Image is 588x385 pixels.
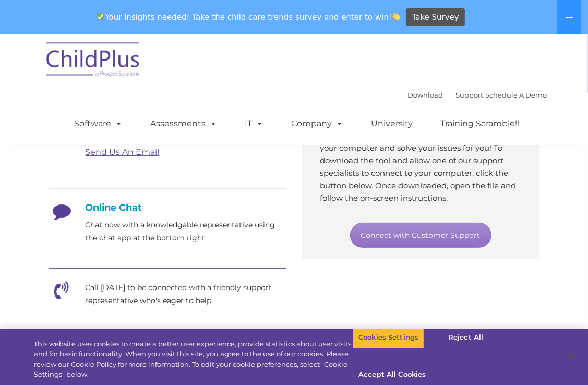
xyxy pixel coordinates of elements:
[408,91,547,99] font: |
[408,91,443,99] a: Download
[412,8,459,27] span: Take Survey
[430,113,530,134] a: Training Scramble!!
[433,327,498,348] button: Reject All
[406,8,465,27] a: Take Survey
[320,129,521,204] p: Through our secure support tool, we’ll connect to your computer and solve your issues for you! To...
[64,113,134,134] a: Software
[353,327,424,348] button: Cookies Settings
[392,13,400,20] img: 👏
[350,223,491,248] a: Connect with Customer Support
[97,13,104,20] img: ✅
[34,339,353,380] div: This website uses cookies to create a better user experience, provide statistics about user visit...
[560,344,583,367] button: Close
[281,113,354,134] a: Company
[361,113,424,134] a: University
[86,281,286,307] p: Call [DATE] to be connected with a friendly support representative who's eager to help.
[456,91,484,99] a: Support
[86,219,286,245] p: Chat now with a knowledgable representative using the chat app at the bottom right.
[49,202,286,213] h4: Online Chat
[41,35,146,87] img: ChildPlus by Procare Solutions
[86,147,160,157] a: Send Us An Email
[486,91,547,99] a: Schedule A Demo
[140,113,228,134] a: Assessments
[235,113,274,134] a: IT
[92,7,405,27] span: Your insights needed! Take the child care trends survey and enter to win!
